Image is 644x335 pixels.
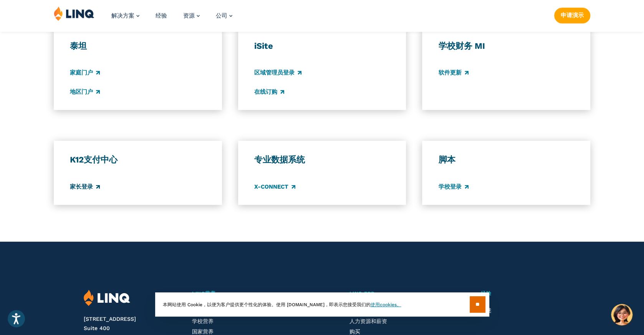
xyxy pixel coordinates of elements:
font: 解决方案 [111,12,134,19]
font: LINQ营养 [192,290,215,296]
a: 区域管理员登录 [254,69,301,77]
font: 地区门户 [70,88,93,95]
a: LINQ营养 [192,290,314,298]
font: 在线订购 [254,88,277,95]
a: X-Connect [254,182,295,191]
font: 学校财务 MI [438,41,485,51]
a: 购买 [349,328,360,335]
font: 区域管理员登录 [254,69,295,76]
nav: 按钮导航 [554,6,590,23]
a: 国家营养 [192,328,214,335]
a: 软件更新 [438,69,468,77]
font: 申请演示 [561,12,584,19]
a: 解决方案 [111,12,139,19]
font: 经验 [481,290,491,296]
a: 资源 [183,12,200,19]
font: 软件更新 [438,69,461,76]
nav: 主要导航 [111,6,232,32]
font: LINQ ERP [349,290,375,296]
a: 学校登录 [438,182,468,191]
a: 使用cookies。 [371,301,401,308]
font: 专业数据系统 [254,155,305,164]
button: 你好，有问题吗？欢迎交流。 [611,304,632,325]
a: 家庭门户 [70,69,100,77]
a: LINQ ERP [349,290,445,298]
font: 家长登录 [70,183,93,190]
font: 学校登录 [438,183,461,190]
img: LINQ | K-12 软件 [54,6,94,21]
font: 公司 [216,12,227,19]
a: 地区门户 [70,88,100,96]
font: 资源 [183,12,195,19]
img: LINQ | K-12 软件 [84,290,130,306]
font: X-Connect [254,183,288,190]
font: 家庭门户 [70,69,93,76]
font: K12支付中心 [70,155,118,164]
a: 在线订购 [254,88,284,96]
a: 经验 [481,290,560,298]
a: 经验 [156,12,167,19]
a: 公司 [216,12,232,19]
font: 使用cookies。 [371,302,401,307]
font: 泰坦 [70,41,87,51]
font: iSite [254,41,273,51]
a: 申请演示 [554,8,590,23]
font: Suite 400 [84,325,110,331]
font: 本网站使用 Cookie，以便为客户提供更个性化的体验。使用 [DOMAIN_NAME]，即表示您接受我们的 [163,302,371,307]
a: 家长登录 [70,182,100,191]
font: 脚本 [438,155,455,164]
